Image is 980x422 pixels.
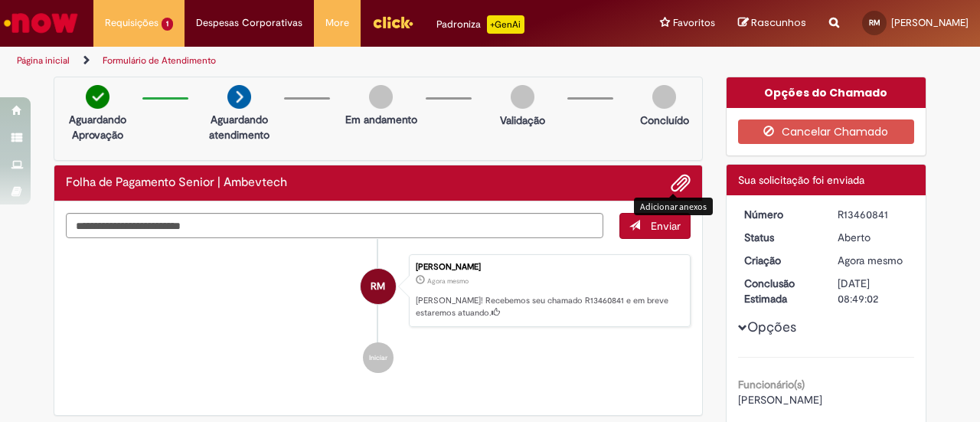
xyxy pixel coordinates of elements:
[838,207,909,222] div: R13460841
[738,393,822,407] span: [PERSON_NAME]
[227,85,251,109] img: arrow-next.png
[640,113,689,128] p: Concluído
[738,378,805,391] b: Funcionário(s)
[738,16,806,31] a: Rascunhos
[738,173,864,187] span: Sua solicitação foi enviada
[838,253,909,268] div: 29/08/2025 08:48:59
[427,276,469,286] time: 29/08/2025 08:48:59
[673,15,715,31] span: Favoritos
[66,254,691,328] li: Rafael Simas Montibeler
[487,15,524,34] p: +GenAi
[325,15,349,31] span: More
[345,112,417,127] p: Em andamento
[60,112,135,142] p: Aguardando Aprovação
[511,85,534,109] img: img-circle-grey.png
[733,230,827,245] dt: Status
[733,276,827,306] dt: Conclusão Estimada
[869,18,880,28] span: RM
[838,254,903,267] time: 29/08/2025 08:48:59
[162,18,173,31] span: 1
[86,85,109,109] img: check-circle-green.png
[416,263,682,272] div: [PERSON_NAME]
[891,16,969,29] span: [PERSON_NAME]
[727,77,926,108] div: Opções do Chamado
[202,112,276,142] p: Aguardando atendimento
[105,15,158,31] span: Requisições
[500,113,545,128] p: Validação
[17,54,70,67] a: Página inicial
[2,8,80,38] img: ServiceNow
[619,213,691,239] button: Enviar
[651,219,681,233] span: Enviar
[66,239,691,389] ul: Histórico de tíquete
[751,15,806,30] span: Rascunhos
[371,268,385,305] span: RM
[671,173,691,193] button: Adicionar anexos
[196,15,302,31] span: Despesas Corporativas
[66,213,603,238] textarea: Digite sua mensagem aqui...
[66,176,287,190] h2: Folha de Pagamento Senior | Ambevtech Histórico de tíquete
[838,230,909,245] div: Aberto
[103,54,216,67] a: Formulário de Atendimento
[652,85,676,109] img: img-circle-grey.png
[361,269,396,304] div: Rafael Simas Montibeler
[369,85,393,109] img: img-circle-grey.png
[11,47,642,75] ul: Trilhas de página
[738,119,915,144] button: Cancelar Chamado
[838,276,909,306] div: [DATE] 08:49:02
[436,15,524,34] div: Padroniza
[838,254,903,267] span: Agora mesmo
[372,11,413,34] img: click_logo_yellow_360x200.png
[733,253,827,268] dt: Criação
[733,207,827,222] dt: Número
[427,276,469,286] span: Agora mesmo
[634,198,713,215] div: Adicionar anexos
[416,295,682,319] p: [PERSON_NAME]! Recebemos seu chamado R13460841 e em breve estaremos atuando.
